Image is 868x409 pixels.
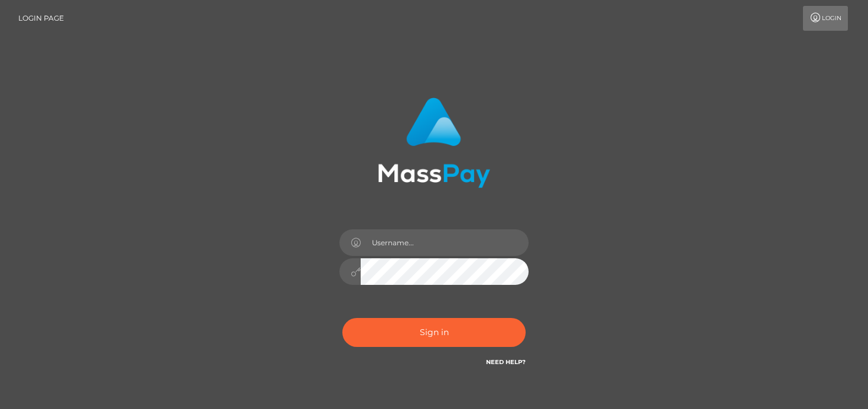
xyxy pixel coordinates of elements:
[486,358,526,366] a: Need Help?
[378,98,490,188] img: MassPay Login
[803,6,848,31] a: Login
[361,229,529,256] input: Username...
[18,6,64,31] a: Login Page
[342,318,526,347] button: Sign in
